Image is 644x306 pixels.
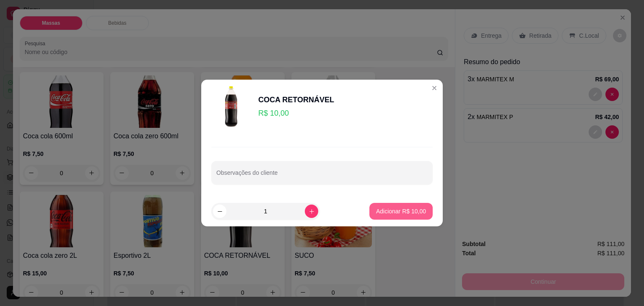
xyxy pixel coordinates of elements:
[211,86,253,128] img: product-image
[213,205,226,218] button: decrease-product-quantity
[428,81,441,95] button: Close
[216,172,428,180] input: Observações do cliente
[258,107,334,119] p: R$ 10,00
[369,203,433,220] button: Adicionar R$ 10,00
[376,207,426,215] p: Adicionar R$ 10,00
[258,94,334,106] div: COCA RETORNÁVEL
[305,205,318,218] button: increase-product-quantity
